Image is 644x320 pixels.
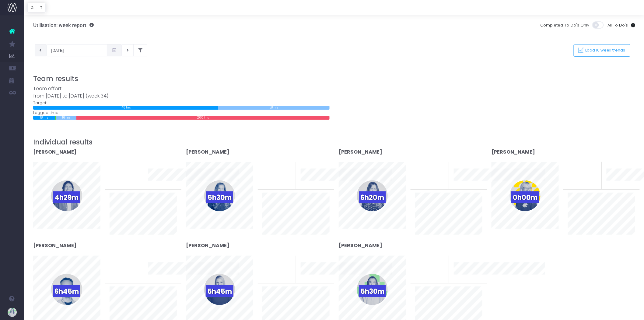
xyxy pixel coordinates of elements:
[33,106,219,110] div: 146 hrs
[218,106,330,110] div: 88 hrs
[8,308,17,317] img: images/default_profile_image.png
[33,242,77,249] strong: [PERSON_NAME]
[53,285,80,297] span: 6h45m
[110,266,135,272] span: To last week
[128,256,138,266] span: 0%
[540,22,589,28] span: Completed To Do's Only
[206,191,233,203] span: 5h30m
[454,182,481,188] span: 10 week trend
[27,3,37,12] button: G
[33,138,635,146] h3: Individual results
[301,276,328,282] span: 10 week trend
[568,172,593,178] span: To last week
[262,266,287,272] span: To last week
[29,85,334,120] div: Target: Logged time:
[574,44,630,57] button: Load 10 week trends
[76,116,330,120] div: 200 hrs
[56,116,76,120] div: 16 hrs
[110,172,135,178] span: To last week
[511,191,539,203] span: 0h00m
[415,266,440,272] span: To last week
[492,148,535,155] strong: [PERSON_NAME]
[148,182,175,188] span: 10 week trend
[359,285,386,297] span: 5h30m
[33,148,77,155] strong: [PERSON_NAME]
[584,48,626,53] span: Load 10 week trends
[607,22,628,28] span: All To Do's
[587,162,597,172] span: 0%
[415,172,440,178] span: To last week
[186,148,229,155] strong: [PERSON_NAME]
[148,276,175,282] span: 10 week trend
[339,242,382,249] strong: [PERSON_NAME]
[434,256,444,266] span: 0%
[262,172,287,178] span: To last week
[607,182,634,188] span: 10 week trend
[434,162,444,172] span: 0%
[281,162,291,172] span: 0%
[33,116,56,120] div: 18 hrs
[301,182,328,188] span: 10 week trend
[186,242,229,249] strong: [PERSON_NAME]
[33,85,330,100] div: Team effort from [DATE] to [DATE] (week 34)
[128,162,138,172] span: 0%
[33,22,94,28] h3: Utilisation: week report
[281,256,291,266] span: 0%
[206,285,233,297] span: 5h45m
[37,3,46,12] button: T
[53,191,80,203] span: 4h29m
[27,3,46,12] div: Vertical button group
[359,191,386,203] span: 6h20m
[454,276,481,282] span: 10 week trend
[339,148,382,155] strong: [PERSON_NAME]
[33,75,635,83] h3: Team results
